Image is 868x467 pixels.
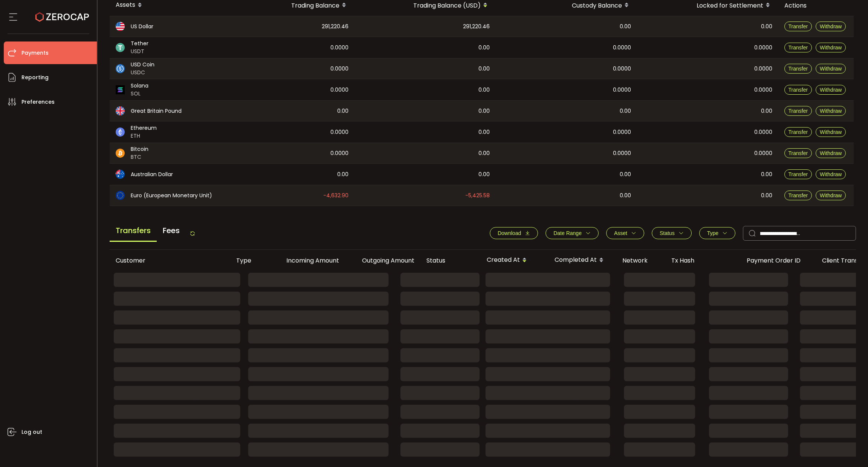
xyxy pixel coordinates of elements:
[614,230,627,236] span: Asset
[816,127,846,137] button: Withdraw
[131,153,148,161] span: BTC
[784,190,812,200] button: Transfer
[620,191,631,200] span: 0.00
[754,65,772,73] span: 0.0000
[613,43,631,52] span: 0.0000
[330,43,348,52] span: 0.0000
[620,170,631,179] span: 0.00
[157,220,186,241] span: Fees
[131,192,212,200] span: Euro (European Monetary Unit)
[131,145,148,153] span: Bitcoin
[784,43,812,52] button: Transfer
[820,87,842,93] span: Withdraw
[816,22,846,31] button: Withdraw
[820,150,842,156] span: Withdraw
[481,254,549,267] div: Created At
[116,106,125,115] img: gbp_portfolio.svg
[816,64,846,74] button: Withdraw
[652,227,692,239] button: Status
[616,256,665,265] div: Network
[761,170,772,179] span: 0.00
[498,230,521,236] span: Download
[620,107,631,115] span: 0.00
[478,149,490,158] span: 0.00
[270,256,345,265] div: Incoming Amount
[131,61,154,69] span: USD Coin
[820,45,842,51] span: Withdraw
[110,256,230,265] div: Customer
[820,108,842,114] span: Withdraw
[345,256,420,265] div: Outgoing Amount
[323,191,348,200] span: -4,632.90
[613,128,631,137] span: 0.0000
[789,23,808,29] span: Transfer
[478,107,490,115] span: 0.00
[131,23,153,31] span: US Dollar
[789,87,808,93] span: Transfer
[789,171,808,177] span: Transfer
[816,169,846,179] button: Withdraw
[131,132,157,140] span: ETH
[754,149,772,158] span: 0.0000
[784,85,812,95] button: Transfer
[478,65,490,73] span: 0.00
[230,256,270,265] div: Type
[754,128,772,137] span: 0.0000
[789,45,808,51] span: Transfer
[116,128,125,137] img: eth_portfolio.svg
[784,22,812,31] button: Transfer
[784,106,812,116] button: Transfer
[820,23,842,29] span: Withdraw
[131,82,148,90] span: Solana
[116,191,125,200] img: eur_portfolio.svg
[789,129,808,135] span: Transfer
[330,128,348,137] span: 0.0000
[465,191,490,200] span: -5,425.58
[606,227,644,239] button: Asset
[549,254,616,267] div: Completed At
[116,43,125,52] img: usdt_portfolio.svg
[478,86,490,94] span: 0.00
[131,107,182,115] span: Great Britain Pound
[754,43,772,52] span: 0.0000
[337,107,348,115] span: 0.00
[754,86,772,94] span: 0.0000
[131,171,173,178] span: Australian Dollar
[330,149,348,158] span: 0.0000
[816,85,846,95] button: Withdraw
[820,66,842,72] span: Withdraw
[478,170,490,179] span: 0.00
[660,230,675,236] span: Status
[816,148,846,158] button: Withdraw
[116,149,125,158] img: btc_portfolio.svg
[478,43,490,52] span: 0.00
[620,22,631,31] span: 0.00
[707,230,718,236] span: Type
[546,227,599,239] button: Date Range
[830,431,868,467] div: Chat Widget
[21,427,42,438] span: Log out
[816,190,846,200] button: Withdraw
[784,148,812,158] button: Transfer
[613,86,631,94] span: 0.0000
[778,1,854,10] div: Actions
[131,90,148,98] span: SOL
[337,170,348,179] span: 0.00
[131,40,148,48] span: Tether
[21,97,55,108] span: Preferences
[478,128,490,137] span: 0.00
[490,227,538,239] button: Download
[820,171,842,177] span: Withdraw
[816,43,846,52] button: Withdraw
[330,65,348,73] span: 0.0000
[784,127,812,137] button: Transfer
[784,64,812,74] button: Transfer
[665,256,741,265] div: Tx Hash
[761,22,772,31] span: 0.00
[816,106,846,116] button: Withdraw
[789,108,808,114] span: Transfer
[761,107,772,115] span: 0.00
[21,48,49,58] span: Payments
[613,149,631,158] span: 0.0000
[761,191,772,200] span: 0.00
